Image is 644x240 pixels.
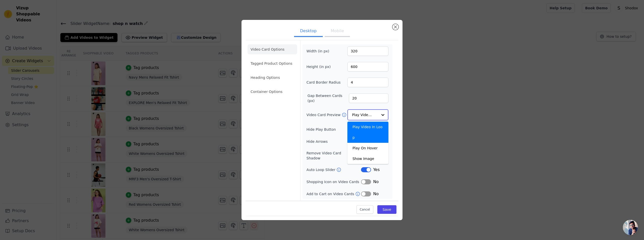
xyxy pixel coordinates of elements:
button: Desktop [294,26,323,37]
label: Hide Play Button [306,127,361,132]
li: Container Options [248,87,297,97]
li: Video Card Options [248,44,297,54]
label: Hide Arrows [306,139,361,144]
label: Add to Cart on Video Cards [306,191,355,196]
label: Gap Between Cards (px) [307,93,349,103]
li: Heading Options [248,73,297,83]
label: Width (in px) [306,49,334,54]
li: Tagged Product Options [248,58,297,68]
button: Save [377,205,396,214]
button: Close modal [392,24,398,30]
label: Card Border Radius [306,80,341,85]
label: Auto Loop Slider [306,167,336,172]
span: No [373,179,379,185]
button: Mobile [325,26,350,37]
button: Cancel [356,205,373,214]
div: Show Image [347,153,388,164]
label: Height (in px) [306,64,334,69]
div: Play Video In Loop [347,122,388,143]
label: Remove Video Card Shadow [306,151,356,161]
div: Play On Hover [347,143,388,153]
label: Shopping Icon on Video Cards [306,179,361,184]
a: Open chat [623,220,638,235]
label: Video Card Preview [306,112,341,117]
span: No [373,191,379,197]
span: Yes [373,167,380,173]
